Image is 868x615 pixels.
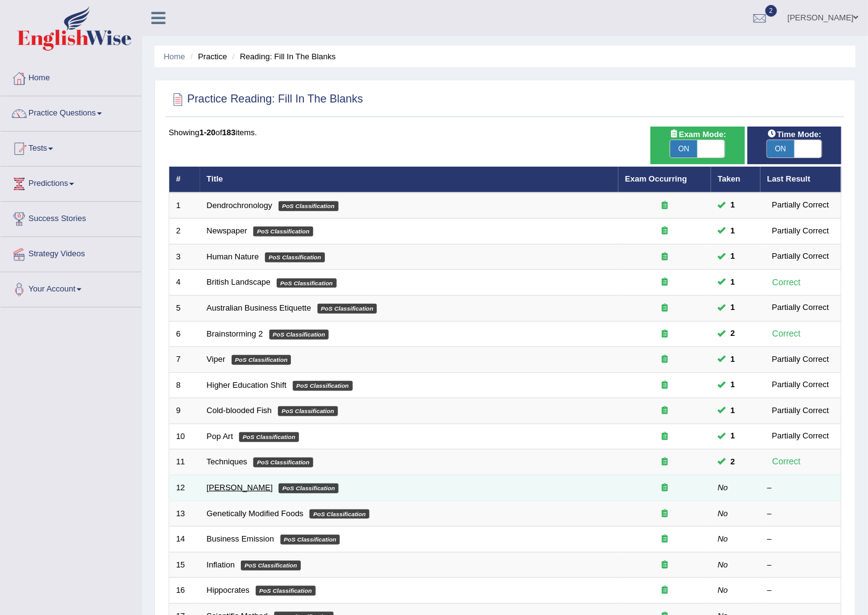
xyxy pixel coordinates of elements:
[1,167,141,198] a: Predictions
[169,90,363,109] h2: Practice Reading: Fill In The Blanks
[169,372,200,398] td: 8
[767,533,834,545] div: –
[718,509,728,518] em: No
[625,354,704,366] div: Exam occurring question
[269,330,329,340] em: PoS Classification
[625,585,704,596] div: Exam occurring question
[169,398,200,424] td: 9
[718,560,728,569] em: No
[207,303,311,312] a: Australian Business Etiquette
[761,167,841,193] th: Last Result
[711,167,761,193] th: Taken
[187,51,227,62] li: Practice
[207,354,225,364] a: Viper
[169,167,200,193] th: #
[767,353,834,366] div: Partially Correct
[207,560,235,569] a: Inflation
[200,128,216,137] b: 1-20
[169,527,200,553] td: 14
[765,5,778,17] span: 2
[625,508,704,520] div: Exam occurring question
[207,226,248,235] a: Newspaper
[822,140,849,157] span: OFF
[232,355,292,365] em: PoS Classification
[625,431,704,443] div: Exam occurring question
[169,296,200,322] td: 5
[200,167,618,193] th: Title
[1,202,141,233] a: Success Stories
[277,278,337,288] em: PoS Classification
[207,277,271,287] a: British Landscape
[726,250,740,263] span: You can still take this question
[767,404,834,417] div: Partially Correct
[169,347,200,373] td: 7
[767,275,806,290] div: Correct
[207,406,272,415] a: Cold-blooded Fish
[207,329,263,338] a: Brainstorming 2
[625,277,704,288] div: Exam occurring question
[169,127,841,138] div: Showing of items.
[767,225,834,238] div: Partially Correct
[1,132,141,162] a: Tests
[310,509,369,519] em: PoS Classification
[625,456,704,468] div: Exam occurring question
[767,250,834,263] div: Partially Correct
[207,457,248,466] a: Techniques
[726,404,740,417] span: You can still take this question
[726,199,740,212] span: You can still take this question
[625,482,704,494] div: Exam occurring question
[625,328,704,340] div: Exam occurring question
[169,321,200,347] td: 6
[280,535,340,545] em: PoS Classification
[229,51,335,62] li: Reading: Fill In The Blanks
[169,219,200,245] td: 2
[625,405,704,417] div: Exam occurring question
[726,353,740,366] span: You can still take this question
[253,458,313,467] em: PoS Classification
[767,559,834,571] div: –
[169,244,200,270] td: 3
[625,380,704,391] div: Exam occurring question
[767,455,806,469] div: Correct
[207,252,259,261] a: Human Nature
[1,96,141,127] a: Practice Questions
[1,237,141,268] a: Strategy Videos
[207,380,287,390] a: Higher Education Shift
[726,301,740,314] span: You can still take this question
[1,272,141,303] a: Your Account
[278,406,338,416] em: PoS Classification
[256,586,316,596] em: PoS Classification
[169,475,200,501] td: 12
[726,225,740,238] span: You can still take this question
[767,430,834,443] div: Partially Correct
[670,140,697,157] span: ON
[253,227,313,236] em: PoS Classification
[767,327,806,341] div: Correct
[625,303,704,314] div: Exam occurring question
[726,430,740,443] span: You can still take this question
[625,251,704,263] div: Exam occurring question
[767,301,834,314] div: Partially Correct
[169,450,200,475] td: 11
[718,534,728,543] em: No
[726,327,740,340] span: You can still take this question
[767,508,834,520] div: –
[207,534,274,543] a: Business Emission
[651,127,744,164] div: Show exams occurring in exams
[767,140,794,157] span: ON
[169,424,200,450] td: 10
[767,199,834,212] div: Partially Correct
[279,483,339,493] em: PoS Classification
[762,128,827,141] span: Time Mode:
[726,276,740,289] span: You can still take this question
[664,128,731,141] span: Exam Mode:
[164,52,185,61] a: Home
[169,193,200,219] td: 1
[169,501,200,527] td: 13
[207,201,272,210] a: Dendrochronology
[207,432,234,441] a: Pop Art
[169,270,200,296] td: 4
[718,483,728,492] em: No
[625,533,704,545] div: Exam occurring question
[726,379,740,391] span: You can still take this question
